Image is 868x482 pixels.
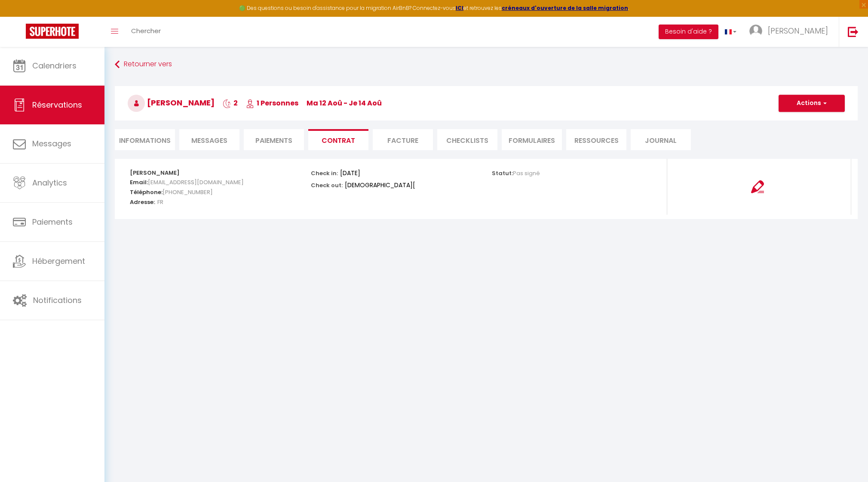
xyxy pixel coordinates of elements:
[246,98,298,108] span: 1 Personnes
[32,99,82,110] span: Réservations
[502,4,628,12] a: créneaux d'ouverture de la salle migration
[437,129,497,150] li: CHECKLISTS
[32,138,71,149] span: Messages
[659,25,718,39] button: Besoin d'aide ?
[32,216,73,227] span: Paiements
[456,4,463,12] a: ICI
[128,97,215,108] span: [PERSON_NAME]
[768,25,828,36] span: [PERSON_NAME]
[743,17,839,47] a: ... [PERSON_NAME]
[26,24,79,39] img: Super Booking
[848,26,859,37] img: logout
[131,26,161,35] span: Chercher
[33,295,82,306] span: Notifications
[749,25,762,37] img: ...
[311,179,343,189] p: Check out:
[373,129,433,150] li: Facture
[130,188,163,196] strong: Téléphone:
[244,129,304,150] li: Paiements
[308,129,368,150] li: Contrat
[130,198,155,206] strong: Adresse:
[502,129,562,150] li: FORMULAIRES
[115,129,175,150] li: Informations
[130,169,180,177] strong: [PERSON_NAME]
[307,98,382,108] span: ma 12 Aoû - je 14 Aoû
[631,129,691,150] li: Journal
[148,176,244,188] span: [EMAIL_ADDRESS][DOMAIN_NAME]
[513,169,540,177] span: Pas signé
[32,177,67,188] span: Analytics
[566,129,626,150] li: Ressources
[32,256,85,266] span: Hébergement
[779,95,845,112] button: Actions
[125,17,167,47] a: Chercher
[223,98,238,108] span: 2
[191,136,227,145] span: Messages
[32,60,77,71] span: Calendriers
[492,167,540,177] p: Statut:
[163,186,213,198] span: [PHONE_NUMBER]
[311,167,338,177] p: Check in:
[130,178,148,186] strong: Email:
[155,196,163,208] span: . FR
[115,57,858,72] a: Retourner vers
[751,180,764,193] img: signing-contract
